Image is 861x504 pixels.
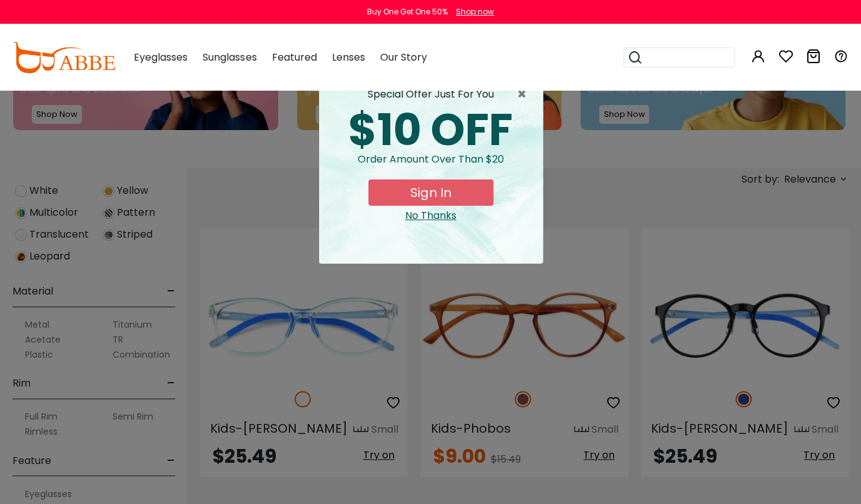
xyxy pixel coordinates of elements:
[329,87,533,102] div: special offer just for you
[203,50,256,64] span: Sunglasses
[271,50,316,64] span: Featured
[517,87,533,102] span: ×
[329,108,533,152] div: $10 OFF
[329,152,533,179] div: Order amount over than $20
[331,50,365,64] span: Lenses
[367,6,448,18] div: Buy One Get One 50%
[134,50,188,64] span: Eyeglasses
[329,208,533,223] div: Close
[368,179,493,206] button: Sign In
[517,87,533,102] button: Close
[456,6,494,18] div: Shop now
[450,6,494,17] a: Shop now
[13,42,115,73] img: abbeglasses.com
[380,50,426,64] span: Our Story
